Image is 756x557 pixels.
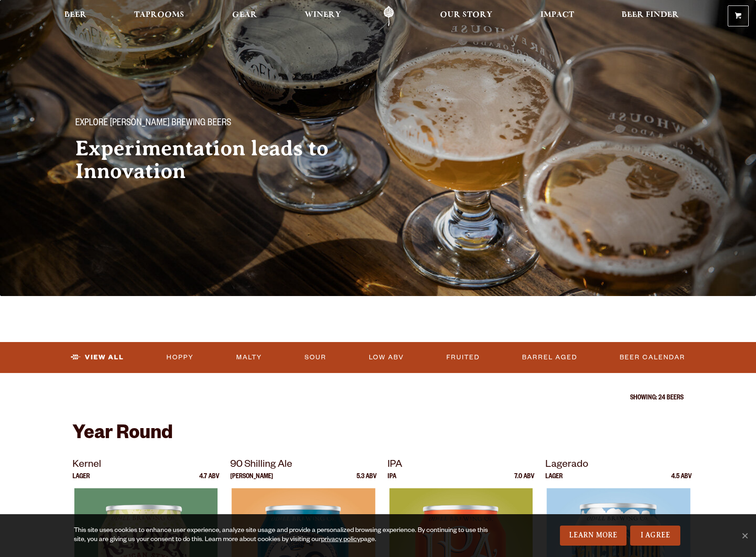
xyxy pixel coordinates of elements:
p: Showing: 24 Beers [72,395,684,402]
a: Barrel Aged [518,347,581,368]
a: Beer Calendar [616,347,689,368]
p: Lager [545,474,563,488]
a: Fruited [443,347,483,368]
a: Beer Finder [616,6,685,26]
a: View All [67,347,128,368]
a: I Agree [630,526,680,546]
span: Beer [64,11,87,19]
span: Our Story [440,11,492,19]
p: 7.0 ABV [514,474,534,488]
a: Gear [226,6,263,26]
a: Low ABV [365,347,408,368]
a: privacy policy [321,537,360,544]
a: Beer [58,6,93,26]
p: Lager [72,474,90,488]
a: Winery [299,6,347,26]
h2: Experimentation leads to Innovation [75,137,360,183]
div: This site uses cookies to enhance user experience, analyze site usage and provide a personalized ... [74,526,500,545]
p: 90 Shilling Ale [230,457,377,474]
span: Taprooms [134,11,184,19]
span: No [740,531,749,540]
a: Malty [233,347,266,368]
a: Hoppy [163,347,197,368]
p: IPA [388,474,396,488]
p: Kernel [72,457,219,474]
a: Odell Home [372,6,406,26]
p: 5.3 ABV [357,474,377,488]
span: Winery [305,11,341,19]
a: Learn More [560,526,627,546]
span: Explore [PERSON_NAME] Brewing Beers [75,118,231,130]
a: Impact [534,6,580,26]
p: 4.5 ABV [671,474,692,488]
p: IPA [388,457,534,474]
a: Sour [301,347,330,368]
h2: Year Round [72,424,684,446]
p: [PERSON_NAME] [230,474,273,488]
a: Taprooms [128,6,190,26]
p: Lagerado [545,457,692,474]
span: Beer Finder [621,11,679,19]
span: Impact [540,11,574,19]
span: Gear [232,11,257,19]
a: Our Story [434,6,498,26]
p: 4.7 ABV [199,474,219,488]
